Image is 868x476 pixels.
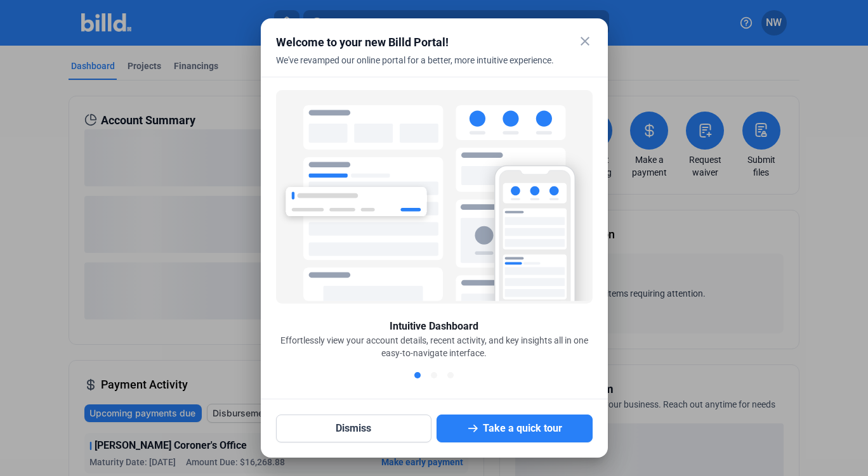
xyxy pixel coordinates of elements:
button: Dismiss [276,415,432,442]
button: Take a quick tour [437,415,593,442]
div: Welcome to your new Billd Portal! [276,34,561,51]
mat-icon: close [577,34,593,49]
div: Effortlessly view your account details, recent activity, and key insights all in one easy-to-navi... [276,334,593,359]
div: We've revamped our online portal for a better, more intuitive experience. [276,54,561,82]
div: Intuitive Dashboard [390,319,478,334]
